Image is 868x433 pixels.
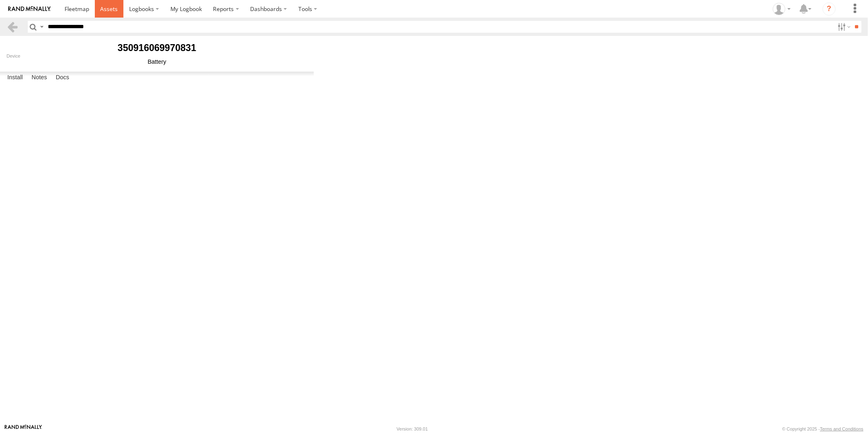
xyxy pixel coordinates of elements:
label: Search Query [38,21,45,33]
label: Notes [27,72,51,83]
a: Back to previous Page [7,21,18,33]
i: ? [823,2,836,16]
a: Terms and Conditions [820,426,864,431]
div: Battery [7,58,307,65]
label: Search Filter Options [834,21,852,33]
div: Version: 309.01 [397,426,428,431]
div: Device [7,54,307,58]
div: Zarni Lwin [770,3,794,15]
label: Install [3,72,27,83]
img: rand-logo.svg [8,6,51,12]
label: Docs [51,72,73,83]
b: 350916069970831 [118,42,196,53]
a: Visit our Website [4,425,42,433]
div: © Copyright 2025 - [782,426,864,431]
